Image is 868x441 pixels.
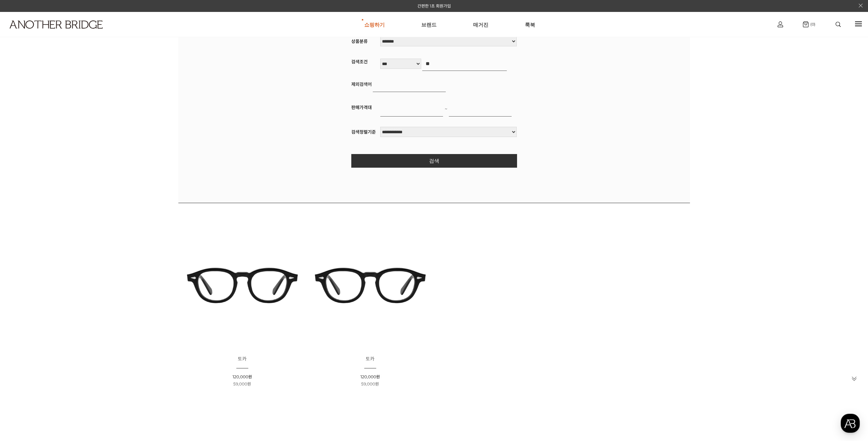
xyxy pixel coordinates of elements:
[45,216,88,233] a: 대화
[105,226,114,232] span: 설정
[361,374,380,379] span: 120,000원
[10,20,103,29] img: logo
[351,154,517,168] button: 검색
[809,22,815,27] span: (0)
[62,227,71,232] span: 대화
[2,216,45,233] a: 홈
[803,21,809,27] img: cart
[309,224,432,347] img: 토카 아세테이트 안경 - 다양한 스타일에 맞는 뿔테 안경 이미지
[473,12,488,37] a: 매거진
[525,12,535,37] a: 룩북
[361,381,379,386] span: 59,000원
[366,356,374,362] a: 토카
[836,22,841,27] img: search
[3,20,134,45] a: logo
[417,3,451,9] a: 간편한 1초 회원가입
[88,216,131,233] a: 설정
[351,78,372,87] strong: 제외검색어
[778,21,783,27] img: cart
[21,226,26,232] span: 홈
[351,127,380,135] strong: 검색정렬기준
[421,12,437,37] a: 브랜드
[351,102,517,117] div: ~
[364,12,385,37] a: 쇼핑하기
[233,374,252,379] span: 120,000원
[233,381,251,386] span: 59,000원
[351,57,380,65] strong: 검색조건
[351,36,380,45] strong: 상품분류
[238,356,247,362] span: 토카
[803,21,815,27] a: (0)
[366,356,374,362] span: 토카
[351,102,380,111] strong: 판매가격대
[181,224,304,347] img: 토카 아세테이트 뿔테 안경 이미지
[238,356,247,362] a: 토카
